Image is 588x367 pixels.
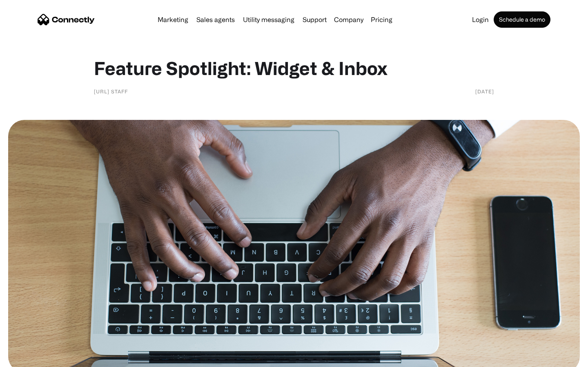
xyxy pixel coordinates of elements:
h1: Feature Spotlight: Widget & Inbox [94,57,494,79]
aside: Language selected: English [8,353,49,364]
a: Sales agents [193,16,238,23]
ul: Language list [16,353,49,364]
a: Marketing [154,16,192,23]
a: Login [469,16,492,23]
a: Pricing [367,16,396,23]
div: [URL] staff [94,87,128,95]
div: Company [334,14,363,25]
div: [DATE] [475,87,494,95]
a: Utility messaging [240,16,298,23]
a: Schedule a demo [494,11,550,28]
a: Support [299,16,330,23]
